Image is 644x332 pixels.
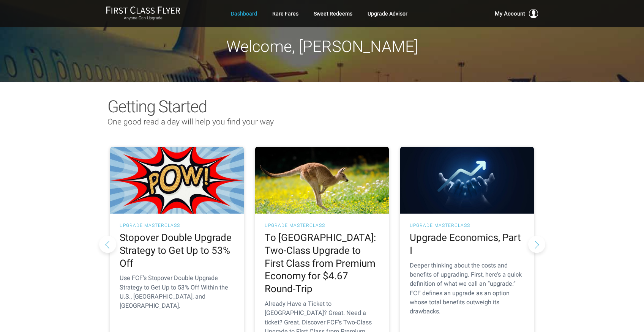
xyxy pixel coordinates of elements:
img: First Class Flyer [106,6,180,14]
a: Sweet Redeems [314,7,352,20]
a: First Class FlyerAnyone Can Upgrade [106,6,180,21]
h3: UPGRADE MASTERCLASS [120,223,234,228]
h2: Stopover Double Upgrade Strategy to Get Up to 53% Off [120,231,234,270]
h2: Upgrade Economics, Part I [410,231,524,257]
span: My Account [495,9,525,18]
h3: UPGRADE MASTERCLASS [265,223,379,228]
p: Use FCF’s Stopover Double Upgrade Strategy to Get Up to 53% Off Within the U.S., [GEOGRAPHIC_DATA... [120,274,234,310]
span: One good read a day will help you find your way [107,117,274,126]
button: My Account [495,9,538,18]
button: Previous slide [99,236,116,253]
a: Upgrade Advisor [368,7,407,20]
a: Dashboard [231,7,257,20]
h3: UPGRADE MASTERCLASS [410,223,524,228]
span: Welcome, [PERSON_NAME] [226,37,418,56]
a: Rare Fares [272,7,298,20]
p: Deeper thinking about the costs and benefits of upgrading. First, here’s a quick definition of wh... [410,261,524,316]
h2: To [GEOGRAPHIC_DATA]: Two-Class Upgrade to First Class from Premium Economy for $4.67 Round-Trip [265,231,379,296]
button: Next slide [528,236,545,253]
small: Anyone Can Upgrade [106,16,180,21]
span: Getting Started [107,97,207,116]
